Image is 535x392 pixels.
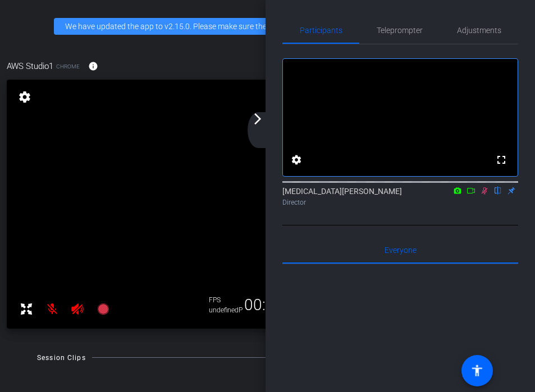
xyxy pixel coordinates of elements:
div: [MEDICAL_DATA][PERSON_NAME] [282,186,518,207]
span: FPS [209,296,221,304]
mat-icon: arrow_forward_ios [251,112,264,126]
mat-icon: info [88,61,98,71]
div: Session Clips [37,352,86,363]
div: We have updated the app to v2.15.0. Please make sure the mobile user has the newest version. [54,18,481,35]
span: Chrome [56,62,80,71]
span: Adjustments [457,26,501,34]
mat-icon: fullscreen [495,153,508,167]
mat-icon: flip [491,185,505,195]
div: undefinedP [209,306,237,315]
mat-icon: settings [290,153,303,167]
span: Participants [300,26,342,34]
div: 00:00:00 [237,296,312,315]
span: Teleprompter [377,26,423,34]
mat-icon: accessibility [470,364,484,377]
span: AWS Studio1 [7,60,53,72]
mat-icon: settings [17,90,33,104]
span: Everyone [385,246,417,254]
div: Director [282,197,518,207]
